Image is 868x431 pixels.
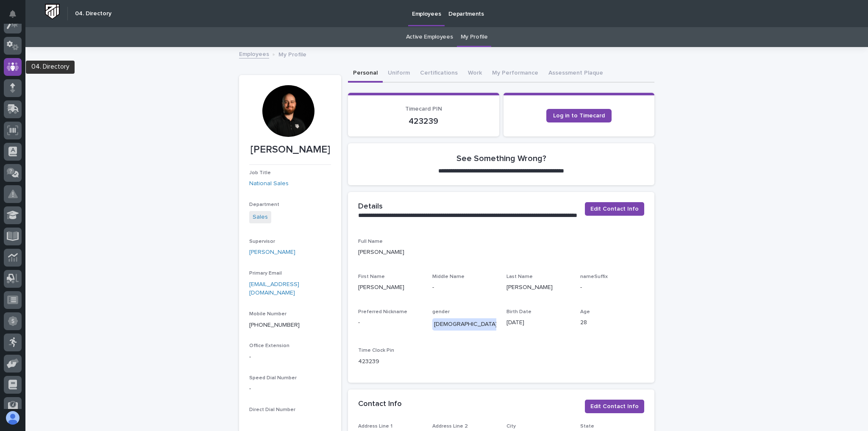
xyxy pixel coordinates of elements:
[415,65,463,83] button: Certifications
[358,348,394,353] span: Time Clock Pin
[506,424,516,429] span: City
[432,424,468,429] span: Address Line 2
[4,409,22,427] button: users-avatar
[249,239,275,244] span: Supervisor
[487,65,543,83] button: My Performance
[358,424,392,429] span: Address Line 1
[249,248,295,257] a: [PERSON_NAME]
[432,318,499,331] div: [DEMOGRAPHIC_DATA]
[580,424,594,429] span: State
[553,113,605,119] span: Log in to Timecard
[506,274,533,279] span: Last Name
[543,65,608,83] button: Assessment Plaque
[249,311,287,317] span: Mobile Number
[249,202,279,207] span: Department
[358,400,402,409] h2: Contact Info
[358,239,383,244] span: Full Name
[506,318,570,327] p: [DATE]
[580,309,590,314] span: Age
[432,309,450,314] span: gender
[249,384,331,393] p: -
[406,27,453,47] a: Active Employees
[75,10,111,17] h2: 04. Directory
[249,144,331,156] p: [PERSON_NAME]
[590,205,639,213] span: Edit Contact Info
[432,274,465,279] span: Middle Name
[580,274,608,279] span: nameSuffix
[249,375,297,381] span: Speed Dial Number
[358,248,644,257] p: [PERSON_NAME]
[249,170,271,175] span: Job Title
[249,353,331,361] p: -
[249,281,299,296] a: [EMAIL_ADDRESS][DOMAIN_NAME]
[249,179,289,188] a: National Sales
[11,10,22,24] div: Notifications
[249,271,282,276] span: Primary Email
[590,402,639,411] span: Edit Contact Info
[358,274,385,279] span: First Name
[585,400,644,413] button: Edit Contact Info
[585,202,644,216] button: Edit Contact Info
[405,106,442,112] span: Timecard PIN
[432,283,496,292] p: -
[358,116,489,126] p: 423239
[45,4,60,19] img: Workspace Logo
[506,309,531,314] span: Birth Date
[249,407,295,412] span: Direct Dial Number
[358,357,422,366] p: 423239
[358,283,422,292] p: [PERSON_NAME]
[278,49,306,58] p: My Profile
[358,309,407,314] span: Preferred Nickname
[4,5,22,23] button: Notifications
[358,202,383,211] h2: Details
[348,65,383,83] button: Personal
[253,213,268,222] a: Sales
[383,65,415,83] button: Uniform
[358,318,422,327] p: -
[249,343,289,348] span: Office Extension
[506,283,570,292] p: [PERSON_NAME]
[546,109,612,122] a: Log in to Timecard
[580,318,644,327] p: 28
[461,27,488,47] a: My Profile
[239,49,269,58] a: Employees
[249,322,300,328] a: [PHONE_NUMBER]
[463,65,487,83] button: Work
[456,153,546,164] h2: See Something Wrong?
[580,283,644,292] p: -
